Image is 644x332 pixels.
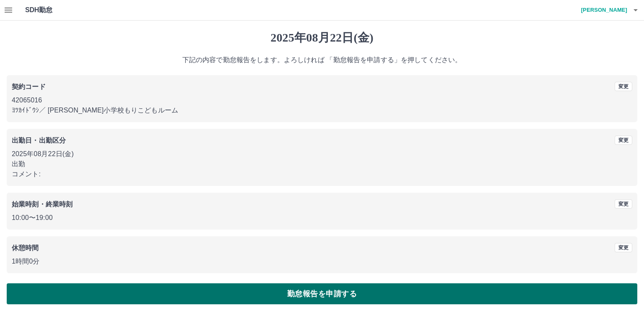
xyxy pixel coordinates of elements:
button: 変更 [615,243,632,252]
button: 変更 [615,82,632,91]
b: 契約コード [12,83,46,90]
p: 出勤 [12,159,632,169]
button: 変更 [615,136,632,145]
p: 10:00 〜 19:00 [12,213,632,223]
p: 1時間0分 [12,256,632,267]
p: コメント: [12,169,632,179]
p: ﾖﾂｶｲﾄﾞｳｼ ／ [PERSON_NAME]小学校もりこどもルーム [12,105,632,115]
button: 勤怠報告を申請する [7,283,637,304]
p: 42065016 [12,95,632,105]
p: 下記の内容で勤怠報告をします。よろしければ 「勤怠報告を申請する」を押してください。 [7,55,637,65]
b: 出勤日・出勤区分 [12,137,66,144]
b: 休憩時間 [12,244,39,251]
button: 変更 [615,199,632,209]
h1: 2025年08月22日(金) [7,31,637,45]
b: 始業時刻・終業時刻 [12,201,73,208]
p: 2025年08月22日(金) [12,149,632,159]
